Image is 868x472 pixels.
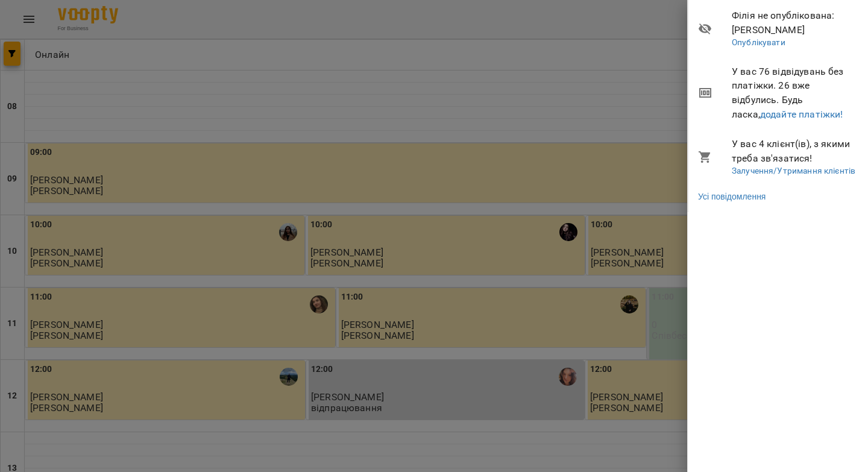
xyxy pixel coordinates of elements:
a: Залучення/Утримання клієнтів [732,166,855,175]
a: додайте платіжки! [760,109,843,120]
a: Усі повідомлення [698,190,766,203]
span: Філія не опублікована : [PERSON_NAME] [732,8,859,37]
span: У вас 76 відвідувань без платіжки. 26 вже відбулись. Будь ласка, [732,65,859,121]
a: Опублікувати [732,37,785,47]
span: У вас 4 клієнт(ів), з якими треба зв'язатися! [732,137,859,165]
